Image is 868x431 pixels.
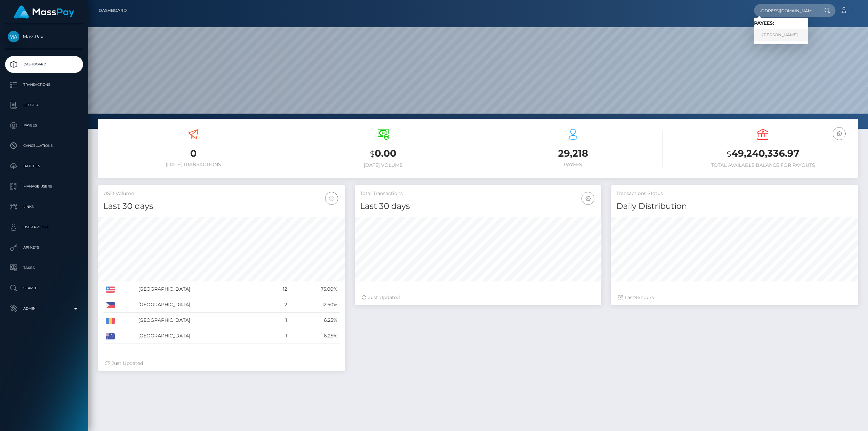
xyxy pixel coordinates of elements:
h3: 29,218 [483,147,663,160]
p: Search [8,283,80,293]
a: Taxes [5,259,83,276]
h4: Daily Distribution [616,200,853,212]
td: [GEOGRAPHIC_DATA] [136,297,268,313]
a: Dashboard [5,56,83,73]
p: Dashboard [8,59,80,70]
p: Links [8,202,80,212]
h5: Transactions Status [616,190,853,197]
a: Ledger [5,97,83,114]
input: Search... [754,4,818,17]
td: 6.25% [290,313,339,328]
img: PH.png [106,302,115,308]
span: 96 [634,294,640,300]
p: Manage Users [8,181,80,192]
h3: 0 [103,147,283,160]
div: Just Updated [105,360,338,367]
img: AU.png [106,333,115,339]
p: Cancellations [8,141,80,151]
h5: USD Volume [103,190,340,197]
p: Admin [8,303,80,314]
p: Batches [8,161,80,171]
small: $ [727,149,731,159]
h5: Total Transactions [360,190,596,197]
td: 6.25% [290,328,339,344]
td: 12.50% [290,297,339,313]
img: MassPay [8,31,19,42]
div: Last hours [618,294,851,301]
a: Manage Users [5,178,83,195]
a: [PERSON_NAME] [754,29,808,41]
p: Payees [8,120,80,131]
h3: 0.00 [293,147,473,161]
img: US.png [106,287,115,293]
a: Search [5,280,83,297]
small: $ [370,149,375,159]
h6: Payees: [754,20,808,26]
img: RO.png [106,318,115,324]
h6: Payees [483,162,663,168]
p: Taxes [8,263,80,273]
a: User Profile [5,219,83,236]
h3: 49,240,336.97 [673,147,853,161]
td: [GEOGRAPHIC_DATA] [136,328,268,344]
h6: [DATE] Volume [293,162,473,168]
a: Batches [5,158,83,175]
p: Ledger [8,100,80,110]
td: 75.00% [290,281,339,297]
p: User Profile [8,222,80,232]
a: Links [5,198,83,215]
h6: Total Available Balance for Payouts [673,162,853,168]
td: [GEOGRAPHIC_DATA] [136,281,268,297]
a: API Keys [5,239,83,256]
a: Payees [5,117,83,134]
img: MassPay Logo [14,5,74,19]
a: Dashboard [99,3,127,18]
td: 2 [268,297,290,313]
a: Transactions [5,76,83,93]
td: 1 [268,313,290,328]
p: API Keys [8,242,80,253]
h4: Last 30 days [360,200,596,212]
a: Admin [5,300,83,317]
td: 1 [268,328,290,344]
p: Transactions [8,80,80,90]
td: [GEOGRAPHIC_DATA] [136,313,268,328]
h4: Last 30 days [103,200,340,212]
span: MassPay [5,34,83,40]
td: 12 [268,281,290,297]
div: Just Updated [362,294,595,301]
h6: [DATE] Transactions [103,162,283,168]
a: Cancellations [5,137,83,154]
